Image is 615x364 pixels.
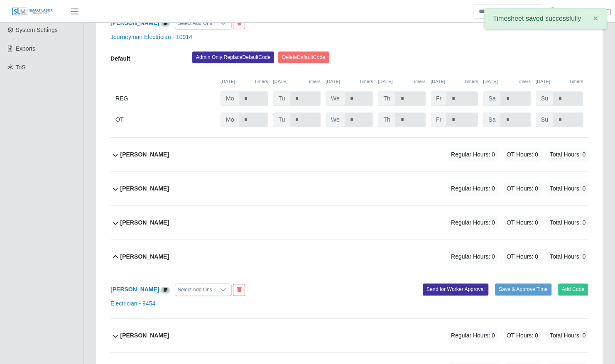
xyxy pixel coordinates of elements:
[448,216,497,230] span: Regular Hours: 0
[221,91,239,106] span: Mo
[495,283,551,295] button: Save & Approve Time
[431,78,478,85] div: [DATE]
[110,300,155,307] a: Electrician - 9454
[115,91,216,106] div: REG
[563,7,611,16] a: [PERSON_NAME]
[273,78,320,85] div: [DATE]
[536,78,583,85] div: [DATE]
[547,250,588,264] span: Total Hours: 0
[16,45,35,52] span: Exports
[569,78,583,85] button: Timers
[161,286,170,293] a: View/Edit Notes
[547,148,588,161] span: Total Hours: 0
[254,78,268,85] button: Timers
[504,148,541,161] span: OT Hours: 0
[547,329,588,342] span: Total Hours: 0
[326,91,345,106] span: We
[423,283,488,295] button: Send for Worker Approval
[378,91,395,106] span: Th
[504,329,541,342] span: OT Hours: 0
[233,17,245,29] button: End Worker & Remove from the Timesheet
[536,112,554,127] span: Su
[16,27,58,33] span: System Settings
[536,91,554,106] span: Su
[273,112,290,127] span: Tu
[504,216,541,230] span: OT Hours: 0
[120,331,169,340] b: [PERSON_NAME]
[221,112,239,127] span: Mo
[16,64,26,71] span: ToS
[161,20,170,26] a: View/Edit Notes
[378,78,425,85] div: [DATE]
[448,148,497,161] span: Regular Hours: 0
[464,78,478,85] button: Timers
[120,184,169,193] b: [PERSON_NAME]
[326,112,345,127] span: We
[378,112,395,127] span: Th
[504,182,541,195] span: OT Hours: 0
[448,182,497,195] span: Regular Hours: 0
[483,91,501,106] span: Sa
[192,51,274,63] button: Admin Only:ReplaceDefaultCode
[115,112,216,127] div: OT
[483,78,530,85] div: [DATE]
[483,112,501,127] span: Sa
[175,17,215,29] div: Select Add Ons
[110,172,588,205] button: [PERSON_NAME] Regular Hours: 0 OT Hours: 0 Total Hours: 0
[484,8,607,29] div: Timesheet saved successfully
[110,20,159,26] a: [PERSON_NAME]
[175,284,215,296] div: Select Add Ons
[431,112,447,127] span: Fr
[306,78,321,85] button: Timers
[473,4,542,19] input: Search
[448,329,497,342] span: Regular Hours: 0
[517,78,531,85] button: Timers
[110,240,588,274] button: [PERSON_NAME] Regular Hours: 0 OT Hours: 0 Total Hours: 0
[359,78,373,85] button: Timers
[120,252,169,261] b: [PERSON_NAME]
[558,283,588,295] button: Add Code
[326,78,373,85] div: [DATE]
[221,78,268,85] div: [DATE]
[448,250,497,264] span: Regular Hours: 0
[547,216,588,230] span: Total Hours: 0
[110,286,159,293] a: [PERSON_NAME]
[110,206,588,239] button: [PERSON_NAME] Regular Hours: 0 OT Hours: 0 Total Hours: 0
[110,55,130,62] b: Default
[110,138,588,171] button: [PERSON_NAME] Regular Hours: 0 OT Hours: 0 Total Hours: 0
[273,91,290,106] span: Tu
[233,284,245,296] button: End Worker & Remove from the Timesheet
[110,34,192,40] a: Journeyman Electrician - 10914
[431,91,447,106] span: Fr
[120,218,169,227] b: [PERSON_NAME]
[412,78,426,85] button: Timers
[110,319,588,352] button: [PERSON_NAME] Regular Hours: 0 OT Hours: 0 Total Hours: 0
[120,150,169,159] b: [PERSON_NAME]
[12,7,53,16] img: SLM Logo
[504,250,541,264] span: OT Hours: 0
[278,51,329,63] button: DeleteDefaultCode
[547,182,588,195] span: Total Hours: 0
[593,13,598,23] span: ×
